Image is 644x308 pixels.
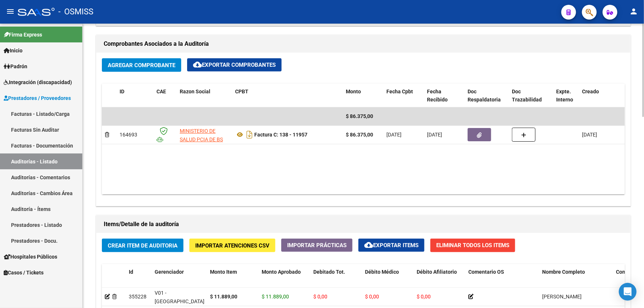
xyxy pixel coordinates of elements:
span: Débito Médico [365,269,399,275]
span: Eliminar Todos los Items [436,242,509,249]
span: Importar Atenciones CSV [195,242,269,249]
mat-icon: person [629,7,638,16]
datatable-header-cell: Comentario OS [465,264,539,297]
datatable-header-cell: Débito Afiliatorio [414,264,465,297]
datatable-header-cell: ID [117,84,154,108]
span: 164693 [120,132,137,138]
datatable-header-cell: CAE [154,84,177,108]
span: Exportar Items [364,242,419,249]
span: ID [120,89,124,94]
datatable-header-cell: CPBT [232,84,343,108]
h1: Items/Detalle de la auditoría [104,218,623,230]
strong: $ 11.889,00 [210,294,237,300]
span: Nombre Completo [542,269,585,275]
span: Integración (discapacidad) [4,78,72,86]
span: 355228 [129,294,147,300]
span: Monto [346,89,361,94]
span: CAE [156,89,166,94]
datatable-header-cell: Id [126,264,152,297]
span: V01 - [GEOGRAPHIC_DATA] [155,290,204,304]
span: Doc Trazabilidad [512,89,542,103]
strong: Factura C: 138 - 11957 [254,132,307,138]
strong: $ 86.375,00 [346,132,373,138]
button: Exportar Items [358,239,424,252]
datatable-header-cell: Fecha Cpbt [383,84,424,108]
span: Débito Afiliatorio [417,269,457,275]
datatable-header-cell: Monto [343,84,383,108]
span: Fecha Cpbt [386,89,413,94]
div: Open Intercom Messenger [619,283,637,301]
span: Comentario OS [468,269,504,275]
datatable-header-cell: Expte. Interno [553,84,579,108]
span: Monto Aprobado [262,269,301,275]
span: Inicio [4,46,23,55]
span: Casos / Tickets [4,269,44,277]
span: [DATE] [582,132,597,138]
span: Hospitales Públicos [4,253,57,261]
span: Firma Express [4,31,42,39]
button: Crear Item de Auditoria [102,239,183,252]
span: Importar Prácticas [287,242,347,249]
button: Exportar Comprobantes [187,58,282,72]
span: Monto Item [210,269,237,275]
span: Prestadores / Proveedores [4,94,71,102]
span: [PERSON_NAME] [542,294,582,300]
button: Importar Prácticas [281,239,352,252]
datatable-header-cell: Doc Trazabilidad [509,84,553,108]
i: Descargar documento [245,129,254,141]
datatable-header-cell: Creado [579,84,631,108]
button: Importar Atenciones CSV [189,239,275,252]
mat-icon: cloud_download [193,60,202,69]
datatable-header-cell: Monto Aprobado [259,264,310,297]
datatable-header-cell: Débito Médico [362,264,414,297]
span: Razon Social [180,89,210,94]
span: [DATE] [427,132,442,138]
h1: Comprobantes Asociados a la Auditoría [104,38,623,50]
span: - OSMISS [58,4,93,20]
span: $ 0,00 [365,294,379,300]
span: Crear Item de Auditoria [108,242,178,249]
span: Debitado Tot. [313,269,345,275]
span: Doc Respaldatoria [468,89,501,103]
datatable-header-cell: Doc Respaldatoria [465,84,509,108]
span: Exportar Comprobantes [193,62,276,68]
mat-icon: menu [6,7,15,16]
datatable-header-cell: Fecha Recibido [424,84,465,108]
span: Id [129,269,133,275]
span: $ 0,00 [417,294,431,300]
datatable-header-cell: Monto Item [207,264,259,297]
datatable-header-cell: Gerenciador [152,264,207,297]
datatable-header-cell: Razon Social [177,84,232,108]
span: Creado [582,89,599,94]
span: [DATE] [386,132,402,138]
span: Expte. Interno [556,89,573,103]
span: Padrón [4,62,27,70]
span: $ 11.889,00 [262,294,289,300]
span: $ 86.375,00 [346,113,373,119]
span: $ 0,00 [313,294,327,300]
datatable-header-cell: Debitado Tot. [310,264,362,297]
datatable-header-cell: Nombre Completo [539,264,613,297]
span: Fecha Recibido [427,89,448,103]
button: Agregar Comprobante [102,58,181,72]
span: CPBT [235,89,248,94]
span: MINISTERIO DE SALUD PCIA DE BS AS [180,128,223,151]
span: Gerenciador [155,269,184,275]
mat-icon: cloud_download [364,240,373,249]
button: Eliminar Todos los Items [430,239,515,252]
span: Agregar Comprobante [108,62,175,69]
